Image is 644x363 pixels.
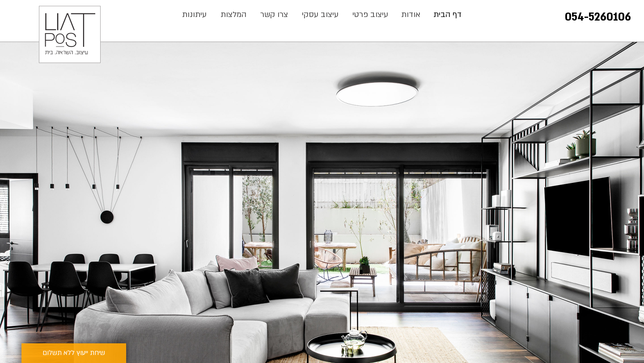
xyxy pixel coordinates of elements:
a: המלצות [213,6,253,24]
p: עיתונות [178,6,211,24]
p: אודות [397,6,425,24]
a: עיצוב עסקי [295,6,345,24]
a: דף הבית [427,6,468,24]
a: עיצוב פרטי [345,6,395,24]
a: עיתונות [175,6,213,24]
span: שיחת ייעוץ ללא תשלום [42,348,105,359]
p: עיצוב פרטי [348,6,393,24]
a: אודות [395,6,427,24]
a: צרו קשר [253,6,295,24]
nav: אתר [175,6,469,24]
p: עיצוב עסקי [297,6,343,24]
p: צרו קשר [256,6,292,24]
a: 054-5260106 [565,10,631,25]
p: המלצות [216,6,251,24]
p: דף הבית [429,6,466,24]
a: שיחת ייעוץ ללא תשלום [21,343,126,363]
